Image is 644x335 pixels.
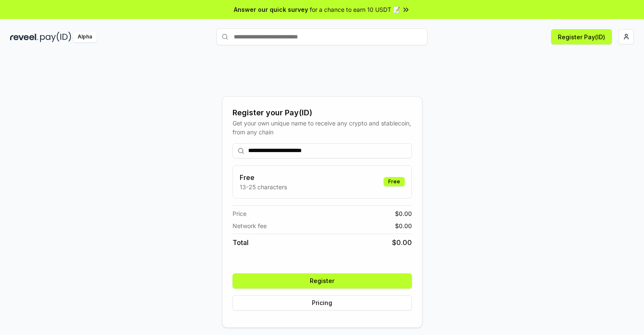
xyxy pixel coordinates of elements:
[233,273,412,289] button: Register
[310,5,400,14] span: for a chance to earn 10 USDT 📝
[10,32,38,42] img: reveel_dark
[233,221,267,230] span: Network fee
[392,237,412,248] span: $ 0.00
[233,107,412,119] div: Register your Pay(ID)
[240,172,287,182] h3: Free
[233,237,249,248] span: Total
[73,32,97,42] div: Alpha
[233,295,412,310] button: Pricing
[384,177,405,186] div: Free
[234,5,308,14] span: Answer our quick survey
[240,182,287,191] p: 13-25 characters
[40,32,71,42] img: pay_id
[395,221,412,230] span: $ 0.00
[551,29,612,44] button: Register Pay(ID)
[395,209,412,218] span: $ 0.00
[233,119,412,136] div: Get your own unique name to receive any crypto and stablecoin, from any chain
[233,209,246,218] span: Price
